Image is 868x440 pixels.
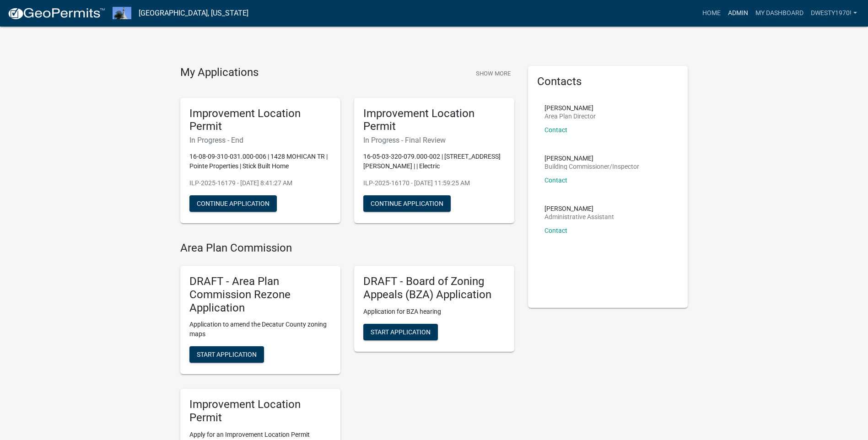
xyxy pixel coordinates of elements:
[545,227,567,234] a: Contact
[545,105,596,111] p: [PERSON_NAME]
[189,107,331,134] h5: Improvement Location Permit
[537,75,679,88] h5: Contacts
[139,5,248,21] a: [GEOGRAPHIC_DATA], [US_STATE]
[371,328,431,335] span: Start Application
[545,155,639,161] p: [PERSON_NAME]
[545,113,596,119] p: Area Plan Director
[699,5,724,22] a: Home
[189,136,331,145] h6: In Progress - End
[545,126,567,134] a: Contact
[363,195,451,212] button: Continue Application
[752,5,807,22] a: My Dashboard
[189,152,331,171] p: 16-08-09-310-031.000-006 | 1428 MOHICAN TR | Pointe Properties | Stick Built Home
[113,7,131,19] img: Decatur County, Indiana
[363,136,505,145] h6: In Progress - Final Review
[363,324,438,340] button: Start Application
[180,66,259,80] h4: My Applications
[545,214,614,220] p: Administrative Assistant
[363,275,505,301] h5: DRAFT - Board of Zoning Appeals (BZA) Application
[197,351,257,358] span: Start Application
[189,195,277,212] button: Continue Application
[545,177,567,184] a: Contact
[363,152,505,171] p: 16-05-03-320-079.000-002 | [STREET_ADDRESS][PERSON_NAME] | | Electric
[189,346,264,363] button: Start Application
[189,398,331,424] h5: Improvement Location Permit
[180,241,514,255] h4: Area Plan Commission
[363,307,505,317] p: Application for BZA hearing
[724,5,752,22] a: Admin
[363,178,505,188] p: ILP-2025-16170 - [DATE] 11:59:25 AM
[189,178,331,188] p: ILP-2025-16179 - [DATE] 8:41:27 AM
[807,5,861,22] a: DWesty1970!
[472,66,514,81] button: Show More
[363,107,505,134] h5: Improvement Location Permit
[545,163,639,170] p: Building Commissioner/Inspector
[189,430,331,440] p: Apply for an Improvement Location Permit
[189,275,331,314] h5: DRAFT - Area Plan Commission Rezone Application
[545,205,614,212] p: [PERSON_NAME]
[189,320,331,339] p: Application to amend the Decatur County zoning maps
